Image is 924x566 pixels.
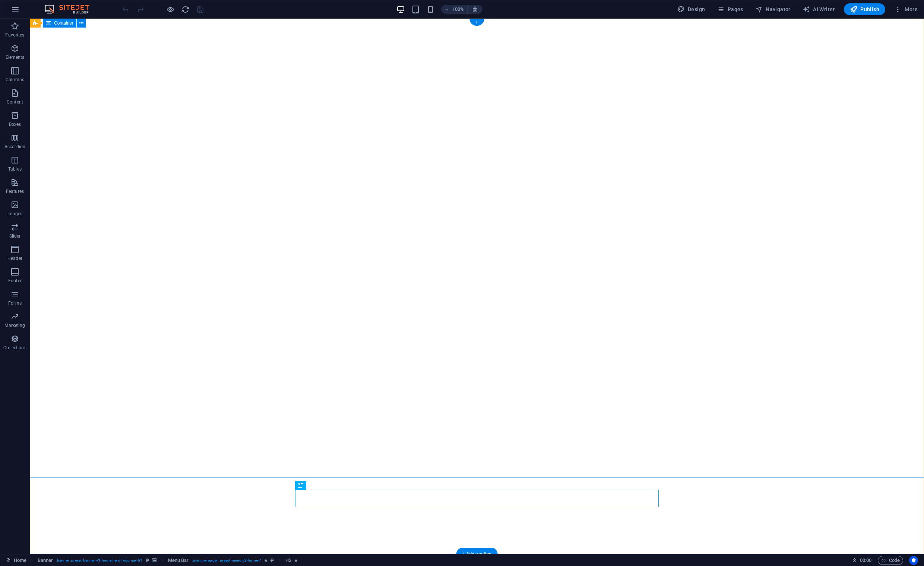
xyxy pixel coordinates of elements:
[752,3,794,15] button: Navigator
[878,556,903,565] button: Code
[3,345,26,351] p: Collections
[452,5,464,14] h6: 100%
[264,558,268,562] i: Element contains an animation
[8,278,22,284] p: Footer
[38,556,298,565] nav: breadcrumb
[5,32,24,38] p: Favorites
[294,558,298,562] i: Element contains an animation
[8,166,22,172] p: Tables
[803,6,835,13] span: AI Writer
[881,556,900,565] span: Code
[674,3,708,15] button: Design
[844,3,885,15] button: Publish
[4,322,25,328] p: Marketing
[894,6,918,13] span: More
[891,3,921,15] button: More
[54,21,73,25] span: Container
[860,556,871,565] span: 00 00
[852,556,872,565] h6: Session time
[472,6,478,13] i: On resize automatically adjust zoom level to fit chosen device.
[146,558,149,562] i: This element is a customizable preset
[469,19,484,26] div: +
[865,557,866,563] span: :
[56,556,142,565] span: . banner .preset-banner-v3-home-hero-logo-nav-h1
[6,54,25,60] p: Elements
[270,558,274,562] i: This element is a customizable preset
[674,3,708,15] div: Design (Ctrl+Alt+Y)
[7,99,23,105] p: Content
[717,6,743,13] span: Pages
[6,188,24,194] p: Features
[4,144,25,150] p: Accordion
[6,77,24,83] p: Columns
[38,556,53,565] span: Click to select. Double-click to edit
[166,5,175,14] button: Click here to leave preview mode and continue editing
[677,6,705,13] span: Design
[441,5,468,14] button: 100%
[714,3,746,15] button: Pages
[181,5,190,14] button: reload
[909,556,918,565] button: Usercentrics
[7,255,22,261] p: Header
[800,3,838,15] button: AI Writer
[43,5,99,14] img: Editor Logo
[6,556,26,565] a: Click to cancel selection. Double-click to open Pages
[8,300,22,306] p: Forms
[192,556,261,565] span: . menu-wrapper .preset-menu-v2-home-7
[168,556,189,565] span: Click to select. Double-click to edit
[7,211,23,217] p: Images
[9,121,21,127] p: Boxes
[456,548,498,560] div: + Add section
[755,6,791,13] span: Navigator
[9,233,21,239] p: Slider
[850,6,879,13] span: Publish
[285,556,291,565] span: Click to select. Double-click to edit
[181,5,190,14] i: Reload page
[152,558,156,562] i: This element contains a background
